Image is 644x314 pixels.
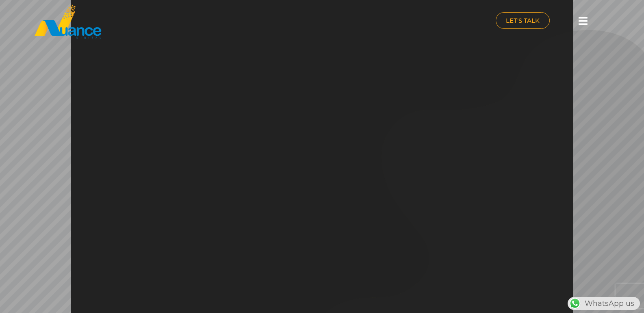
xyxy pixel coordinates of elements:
a: nuance-qatar_logo [34,4,318,39]
a: WhatsAppWhatsApp us [568,299,640,308]
a: LET'S TALK [496,12,550,29]
span: LET'S TALK [506,17,540,24]
div: WhatsApp us [568,297,640,310]
img: WhatsApp [568,297,581,310]
img: nuance-qatar_logo [34,4,102,39]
